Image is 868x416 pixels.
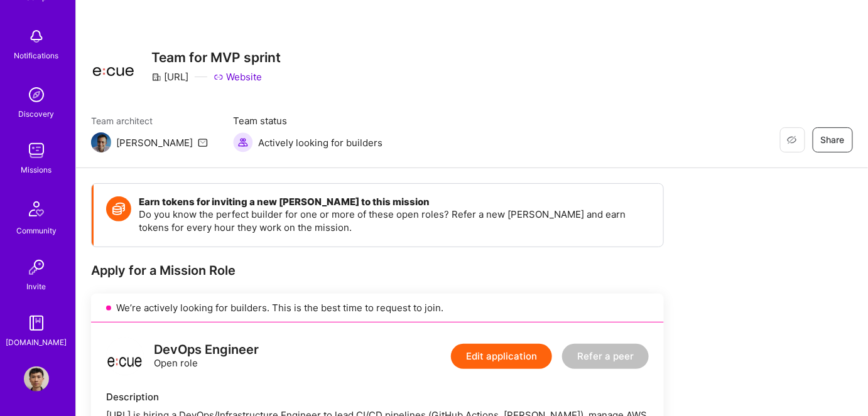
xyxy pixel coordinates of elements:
[6,336,67,349] div: [DOMAIN_NAME]
[198,137,208,147] i: icon Mail
[91,294,664,323] div: We’re actively looking for builders. This is the best time to request to join.
[151,72,161,82] i: icon CompanyGray
[21,163,52,176] div: Missions
[106,338,144,375] img: logo
[116,136,193,149] div: [PERSON_NAME]
[91,132,111,152] img: Team Architect
[451,344,552,369] button: Edit application
[27,280,46,293] div: Invite
[151,70,188,83] div: [URL]
[16,224,57,237] div: Community
[91,114,208,127] span: Team architect
[24,24,49,49] img: bell
[154,343,259,356] div: DevOps Engineer
[106,390,649,403] div: Description
[139,196,651,208] h4: Earn tokens for inviting a new [PERSON_NAME] to this mission
[233,132,253,152] img: Actively looking for builders
[151,50,281,65] h3: Team for MVP sprint
[821,134,845,146] span: Share
[139,208,651,234] p: Do you know the perfect builder for one or more of these open roles? Refer a new [PERSON_NAME] an...
[24,138,49,163] img: teamwork
[813,127,853,152] button: Share
[233,114,382,127] span: Team status
[19,107,55,120] div: Discovery
[21,194,52,224] img: Community
[24,366,49,392] img: User Avatar
[787,135,797,145] i: icon EyeClosed
[14,49,59,62] div: Notifications
[106,196,131,221] img: Token icon
[21,366,52,392] a: User Avatar
[214,70,262,83] a: Website
[154,343,259,370] div: Open role
[24,311,49,336] img: guide book
[91,262,664,279] div: Apply for a Mission Role
[24,255,49,280] img: Invite
[91,50,136,83] img: Company Logo
[258,136,382,149] span: Actively looking for builders
[24,82,49,107] img: discovery
[562,344,649,369] button: Refer a peer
